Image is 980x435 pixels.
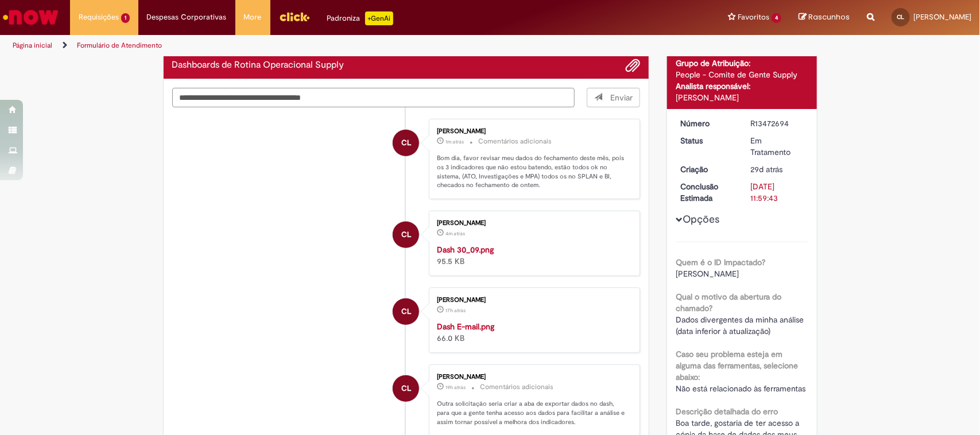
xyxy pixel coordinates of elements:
span: CL [401,129,411,157]
div: R13472694 [751,118,804,129]
span: 19h atrás [446,384,466,391]
p: Outra solicitação seria criar a aba de exportar dados no dash, para que a gente tenha acesso aos ... [437,399,628,426]
span: 4m atrás [446,230,465,237]
div: [DATE] 11:59:43 [751,181,804,204]
span: 4 [772,13,781,23]
time: 01/10/2025 08:01:28 [446,138,464,145]
div: Analista responsável: [676,80,808,92]
span: 17h atrás [446,307,466,314]
img: ServiceNow [1,6,60,29]
span: Não está relacionado às ferramentas [676,383,805,394]
ul: Trilhas de página [9,35,645,56]
dt: Status [672,135,742,146]
div: [PERSON_NAME] [437,374,628,380]
img: click_logo_yellow_360x200.png [279,8,310,25]
div: [PERSON_NAME] [437,220,628,227]
span: [PERSON_NAME] [913,12,971,22]
div: Padroniza [327,11,393,25]
div: [PERSON_NAME] [437,297,628,304]
a: Página inicial [13,41,52,50]
span: Requisições [79,11,119,23]
a: Dash E-mail.png [437,321,494,332]
div: [PERSON_NAME] [676,92,808,103]
span: CL [401,221,411,248]
div: 02/09/2025 13:48:09 [751,164,804,175]
dt: Número [672,118,742,129]
div: 95.5 KB [437,244,628,267]
span: 1m atrás [446,138,464,145]
a: Formulário de Atendimento [77,41,162,50]
div: Em Tratamento [751,135,804,158]
span: Favoritos [738,11,769,23]
span: 1 [121,13,130,23]
textarea: Digite sua mensagem aqui... [172,88,575,108]
time: 02/09/2025 13:48:09 [751,164,783,174]
dt: Criação [672,164,742,175]
b: Descrição detalhada do erro [676,406,778,417]
span: [PERSON_NAME] [676,269,739,279]
small: Comentários adicionais [478,137,552,146]
div: Cristiano Suzano Luiz [393,222,419,248]
span: CL [897,13,905,21]
small: Comentários adicionais [480,382,553,392]
button: Adicionar anexos [625,58,640,73]
h2: Dashboards de Rotina Operacional Supply Histórico de tíquete [172,60,344,71]
time: 30/09/2025 13:25:46 [446,384,466,391]
a: Dash 30_09.png [437,244,494,255]
div: [PERSON_NAME] [437,128,628,135]
span: CL [401,375,411,402]
a: Rascunhos [799,12,850,23]
p: Bom dia, favor revisar meu dados do fechamento deste mês, pois os 3 indicadores que não estou bat... [437,154,628,190]
div: 66.0 KB [437,321,628,344]
div: People - Comite de Gente Supply [676,69,808,80]
time: 01/10/2025 07:58:47 [446,230,465,237]
span: Rascunhos [808,11,850,22]
span: CL [401,298,411,325]
div: Cristiano Suzano Luiz [393,130,419,156]
b: Quem é o ID Impactado? [676,257,765,267]
span: 29d atrás [751,164,783,174]
p: +GenAi [365,11,393,25]
span: More [244,11,262,23]
span: Despesas Corporativas [147,11,227,23]
dt: Conclusão Estimada [672,181,742,204]
div: Grupo de Atribuição: [676,57,808,69]
div: Cristiano Suzano Luiz [393,375,419,402]
b: Qual o motivo da abertura do chamado? [676,292,781,313]
time: 30/09/2025 14:50:53 [446,307,466,314]
div: Cristiano Suzano Luiz [393,298,419,325]
span: Dados divergentes da minha análise (data inferior à atualização) [676,314,806,336]
b: Caso seu problema esteja em alguma das ferramentas, selecione abaixo: [676,349,798,382]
